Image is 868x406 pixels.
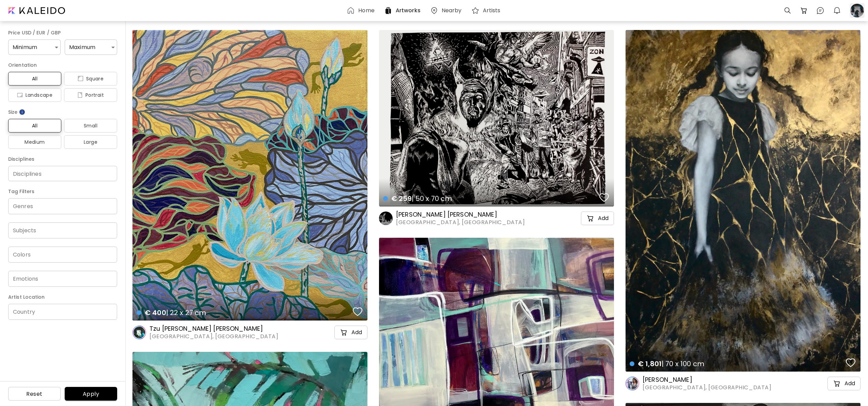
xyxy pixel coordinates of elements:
button: Apply [65,387,117,401]
h4: | 22 x 27 cm [137,308,351,317]
span: Large [69,138,112,146]
span: Apply [70,390,112,397]
div: Minimum [8,40,61,55]
span: [GEOGRAPHIC_DATA], [GEOGRAPHIC_DATA] [149,333,278,340]
h6: Artists [483,8,501,13]
img: chatIcon [816,6,824,15]
h6: Artworks [396,8,421,13]
span: [GEOGRAPHIC_DATA], [GEOGRAPHIC_DATA] [396,219,525,226]
img: info [19,109,26,115]
button: iconSquare [64,72,117,85]
span: Square [69,75,112,83]
button: Small [64,119,117,132]
a: € 259| 50 x 70 cmfavoriteshttps://cdn.kaleido.art/CDN/Artwork/171422/Primary/medium.webp?updated=... [379,30,614,206]
a: [PERSON_NAME][GEOGRAPHIC_DATA], [GEOGRAPHIC_DATA]cart-iconAdd [626,376,861,391]
span: € 400 [145,308,166,317]
h6: Artist Location [8,293,117,301]
img: bellIcon [833,6,841,15]
h4: | 70 x 100 cm [630,359,844,368]
h6: [PERSON_NAME] [PERSON_NAME] [396,210,525,219]
button: iconLandscape [8,88,61,102]
button: iconPortrait [64,88,117,102]
button: All [8,72,61,85]
div: Maximum [65,40,117,55]
button: favorites [844,356,857,370]
span: € 259 [391,194,412,203]
h6: Home [358,8,374,13]
span: Reset [14,390,55,397]
span: All [14,122,56,130]
a: € 1,801| 70 x 100 cmfavoriteshttps://cdn.kaleido.art/CDN/Artwork/176374/Primary/medium.webp?updat... [626,30,861,372]
span: [GEOGRAPHIC_DATA], [GEOGRAPHIC_DATA] [643,384,771,391]
span: All [14,75,56,83]
button: cart-iconAdd [827,377,861,390]
a: € 400| 22 x 27 cmfavoriteshttps://cdn.kaleido.art/CDN/Artwork/174796/Primary/medium.webp?updated=... [132,30,367,321]
button: cart-iconAdd [581,212,614,225]
span: Medium [14,138,56,146]
h4: | 50 x 70 cm [383,194,597,203]
span: Small [69,122,112,130]
img: cart-icon [833,379,841,388]
button: Reset [8,387,61,401]
a: Nearby [430,6,464,15]
span: Landscape [14,91,56,99]
span: € 1,801 [638,359,662,369]
h5: Add [598,215,609,222]
img: icon [17,92,23,98]
a: [PERSON_NAME] [PERSON_NAME][GEOGRAPHIC_DATA], [GEOGRAPHIC_DATA]cart-iconAdd [379,210,614,226]
a: Artists [471,6,503,15]
h5: Add [351,329,362,336]
h6: Tzu [PERSON_NAME] [PERSON_NAME] [149,325,278,333]
h6: Tag Filters [8,187,117,196]
h6: Orientation [8,61,117,69]
a: Artworks [384,6,423,15]
button: All [8,119,61,132]
h6: Price USD / EUR / GBP [8,29,117,37]
a: Home [347,6,377,15]
img: cart-icon [586,214,595,222]
img: cart [800,6,808,15]
button: Medium [8,135,61,149]
h6: Size [8,108,117,116]
a: Tzu [PERSON_NAME] [PERSON_NAME][GEOGRAPHIC_DATA], [GEOGRAPHIC_DATA]cart-iconAdd [132,325,367,340]
h5: Add [845,380,855,387]
span: Portrait [69,91,112,99]
img: cart-icon [340,328,348,337]
h6: Disciplines [8,155,117,163]
button: cart-iconAdd [334,326,367,339]
button: favorites [351,305,364,318]
h6: Nearby [442,8,462,13]
button: Large [64,135,117,149]
img: icon [78,76,83,81]
img: icon [77,92,83,98]
button: favorites [598,191,611,204]
h6: [PERSON_NAME] [643,376,771,384]
button: bellIcon [831,5,843,16]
